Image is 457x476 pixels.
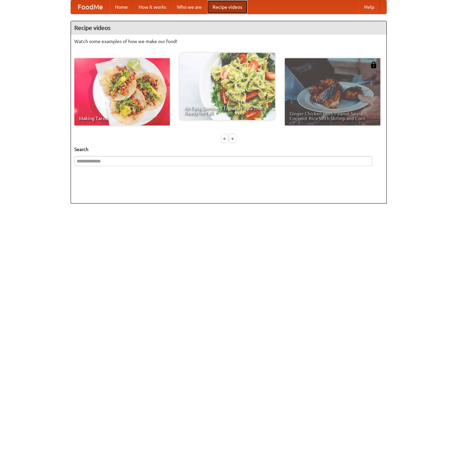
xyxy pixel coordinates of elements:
a: Help [359,0,380,14]
p: Watch some examples of how we make our food! [74,38,383,45]
span: An Easy, Summery Tomato Pasta That's Ready for Fall [184,106,270,115]
a: FoodMe [71,0,110,14]
span: Making Tacos [79,116,165,121]
a: An Easy, Summery Tomato Pasta That's Ready for Fall [180,53,275,120]
a: How it works [133,0,172,14]
img: 483408.png [370,62,377,68]
h4: Recipe videos [71,21,386,35]
a: Who we are [172,0,207,14]
h5: Search [74,146,383,153]
a: Home [110,0,133,14]
a: Making Tacos [74,58,170,125]
div: » [229,134,235,143]
div: « [222,134,228,143]
a: Recipe videos [207,0,247,14]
